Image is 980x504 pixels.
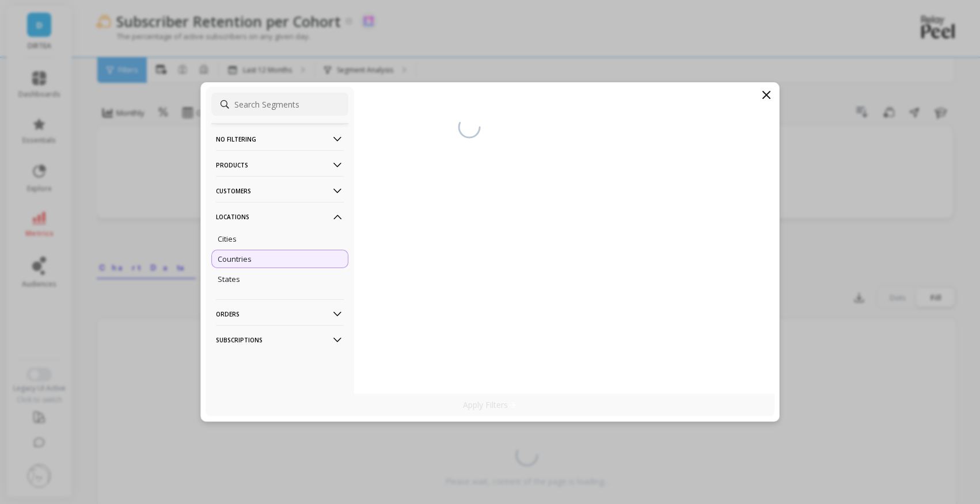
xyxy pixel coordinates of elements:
p: Apply Filters [463,399,518,410]
p: Customers [216,176,344,205]
p: Products [216,150,344,180]
p: States [218,274,240,284]
p: Cities [218,234,237,244]
p: Orders [216,299,344,329]
p: Countries [218,254,252,264]
input: Search Segments [211,93,348,116]
p: Locations [216,202,344,231]
p: Subscriptions [216,325,344,354]
p: No filtering [216,124,344,154]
